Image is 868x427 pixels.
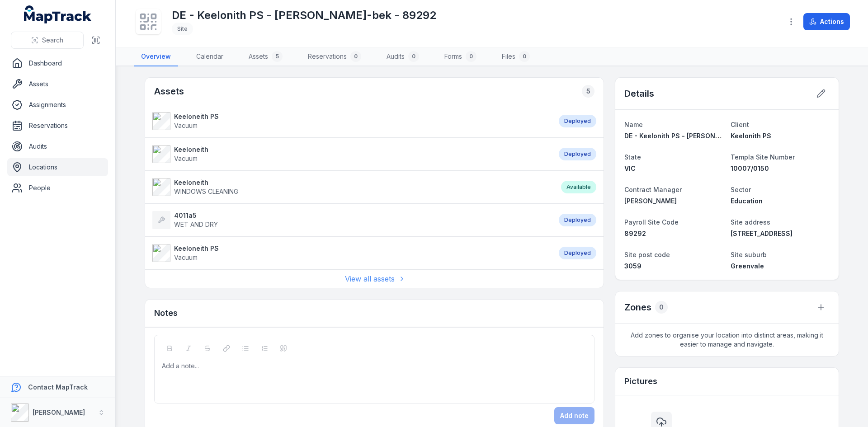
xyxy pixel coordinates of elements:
h2: Assets [154,85,184,98]
div: 5 [272,51,283,62]
a: Assignments [7,96,108,114]
a: 4011a5WET AND DRY [152,211,550,229]
span: Client [731,121,749,128]
span: Vacuum [174,155,198,162]
a: Reservations [7,117,108,135]
div: 5 [582,85,594,98]
a: [PERSON_NAME] [624,197,723,206]
button: Search [11,32,84,49]
span: Site suburb [731,251,767,258]
span: WET AND DRY [174,221,218,228]
h3: Notes [154,307,178,319]
strong: Keeloneith [174,145,208,154]
a: Locations [7,158,108,176]
div: Deployed [559,214,596,226]
strong: Keeloneith PS [174,244,219,253]
div: 0 [655,301,668,314]
span: Site address [731,218,770,226]
a: Dashboard [7,54,108,72]
a: Files0 [495,47,537,66]
span: 10007/0150 [731,164,769,172]
span: Vacuum [174,253,198,261]
a: Keeloneith PSVacuum [152,244,550,262]
h3: Pictures [624,375,657,388]
div: Site [172,23,193,35]
a: Keeloneith PSVacuum [152,112,550,130]
span: 3059 [624,262,642,270]
a: Assets5 [241,47,290,66]
div: Deployed [559,148,596,160]
span: Education [731,197,763,205]
span: Name [624,121,643,128]
h2: Zones [624,301,651,314]
a: View all assets [345,273,404,284]
button: Actions [803,13,850,30]
strong: Keeloneith [174,178,238,187]
span: State [624,153,641,161]
a: MapTrack [24,5,92,23]
span: Payroll Site Code [624,218,679,226]
span: Greenvale [731,262,764,270]
span: Templa Site Number [731,153,795,161]
strong: [PERSON_NAME] [33,408,85,416]
span: Site post code [624,251,670,258]
strong: Contact MapTrack [28,383,88,391]
a: KeeloneithVacuum [152,145,550,163]
span: DE - Keelonith PS - [PERSON_NAME]-bek - 89292 [624,132,783,140]
a: Calendar [189,47,231,66]
span: [STREET_ADDRESS] [731,230,793,237]
span: Keelonith PS [731,132,771,140]
strong: 4011a5 [174,211,218,220]
a: Assets [7,75,108,93]
span: Search [42,36,63,45]
span: Sector [731,186,751,193]
span: 89292 [624,230,646,237]
span: VIC [624,164,636,172]
a: Reservations0 [301,47,368,66]
div: 0 [466,51,476,62]
div: Available [561,181,596,193]
h2: Details [624,87,654,100]
div: 0 [408,51,419,62]
a: KeeloneithWINDOWS CLEANING [152,178,552,196]
span: WINDOWS CLEANING [174,188,238,195]
a: Audits [7,137,108,155]
a: People [7,179,108,197]
a: Audits0 [379,47,426,66]
a: Overview [134,47,178,66]
a: Forms0 [437,47,484,66]
div: Deployed [559,115,596,127]
div: 0 [519,51,530,62]
span: Contract Manager [624,186,682,193]
span: Add zones to organise your location into distinct areas, making it easier to manage and navigate. [615,324,839,356]
span: Vacuum [174,122,198,129]
strong: Keeloneith PS [174,112,219,121]
div: 0 [350,51,361,62]
h1: DE - Keelonith PS - [PERSON_NAME]-bek - 89292 [172,8,436,23]
div: Deployed [559,247,596,259]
